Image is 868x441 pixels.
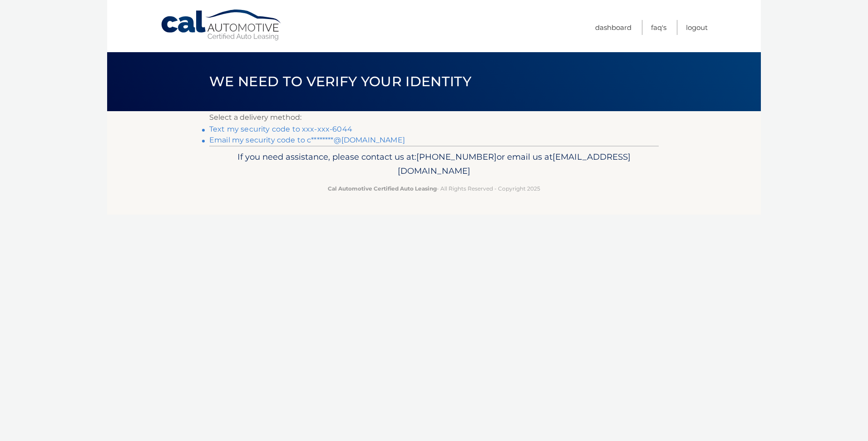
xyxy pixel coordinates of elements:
[209,136,405,144] a: Email my security code to c********@[DOMAIN_NAME]
[215,150,653,179] p: If you need assistance, please contact us at: or email us at
[686,20,708,35] a: Logout
[215,184,653,193] p: - All Rights Reserved - Copyright 2025
[209,125,352,133] a: Text my security code to xxx-xxx-6044
[328,185,437,192] strong: Cal Automotive Certified Auto Leasing
[209,73,471,90] span: We need to verify your identity
[209,111,659,124] p: Select a delivery method:
[416,152,497,162] span: [PHONE_NUMBER]
[595,20,631,35] a: Dashboard
[160,9,283,41] a: Cal Automotive
[651,20,666,35] a: FAQ's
